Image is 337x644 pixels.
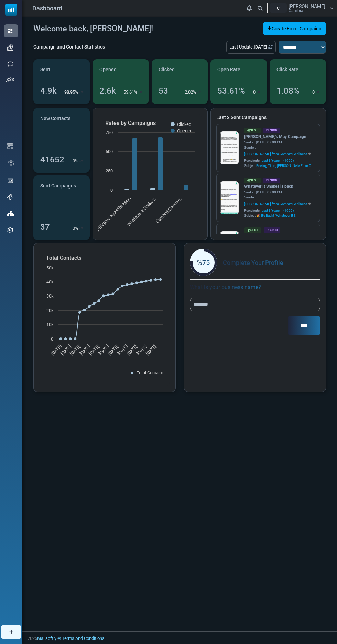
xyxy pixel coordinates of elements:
text: [DATE] [145,344,157,356]
em: your [65,233,74,238]
img: workflow.svg [7,159,15,167]
li: Low resilience to stress [17,137,127,144]
img: support-icon.svg [7,194,13,200]
strong: Strengthen Your Immune System [11,210,86,215]
span: Opened [99,66,117,73]
img: settings-icon.svg [7,227,13,233]
div: 37 [40,221,50,233]
span: Open Rate [217,66,240,73]
a: Last 3 Years... (1659) [262,158,294,163]
div: Sent [244,128,261,133]
li: Eat potassium-rich foods like avocado, leafy greens, and sweet potatoes [17,180,127,194]
div: 53 [159,85,168,97]
a: Create Email Campaign [263,22,326,35]
text: [DATE] [78,344,91,356]
li: Replenish magnesium with dark chocolate (yes, really! Just a square or two 😊) or a targeted suppl... [17,194,127,214]
text: [DATE] [126,344,138,356]
p: We’ve got exciting news—our long-awaited popular protein powder, , is finally in of your favorite... [3,51,127,78]
a: CambiatiCleanse Email 4 _ 4... [244,233,316,239]
img: sms-icon.png [7,61,13,67]
strong: Support Hormone Balance [11,182,72,188]
div: 1.08% [276,85,300,97]
p: ✅ – Say goodbye to fatigue and hello to feeling energized, focused, and refreshed. [3,108,127,121]
text: [DATE] [98,344,110,356]
footer: 2025 [22,631,337,644]
span: Learn more about Cambiati Wellness [3,227,127,251]
strong: P.S. [3,173,12,178]
p: Ready to reset your body and feel incredible? It’s time to take control of your wellness with a g... [3,283,127,317]
text: 750 [106,130,113,135]
img: contacts-icon.svg [6,77,14,82]
span: [PERSON_NAME] from Cambiati Wellness [244,201,307,206]
div: Sent at: [DATE] 07:00 PM [244,190,316,195]
div: 53.61% [217,85,245,97]
li: [MEDICAL_DATA] or feeling “wired but tired” [17,130,127,137]
span: Sent [40,66,50,73]
div: Sender: Recipients: [244,145,316,163]
text: Opened [177,128,192,133]
div: Complete Your Profile [190,249,320,276]
span: 🎉 It’s Back! “Whatever It S... [256,214,299,217]
p: Vitamins tend to steal the spotlight and get all the attention in the micronutrient and supplemen... [3,37,127,85]
text: [PERSON_NAME]'s May… [95,195,132,233]
a: C [PERSON_NAME] Cambiati [270,3,334,13]
h4: Welcome back, [PERSON_NAME]! [33,24,153,33]
div: Subject: [244,163,316,168]
a: Refresh Stats [268,44,273,50]
p: It’s never the wrong time to start feeling better . If you can imagine increased energy, clearer ... [3,249,127,283]
span: New Contacts [40,115,70,122]
p: ✅ – Clearer skin, brighter eyes, and a radiant glow? Yes, please! ✨ [3,229,127,243]
text: 500 [106,149,113,154]
p: 0 [73,225,75,232]
text: 20k [46,308,54,313]
strong: Enhance Weight Loss & Metabolism [11,162,93,168]
li: Salt or chocolate cravings [17,117,127,124]
p: 2.02% [185,89,196,96]
p: Your body will thank you! [3,337,127,344]
strong: Glow from the Inside Out [11,230,68,235]
img: Cambiati Wellness [105,3,127,24]
a: [DOMAIN_NAME] [71,92,110,97]
p: ✅ – Reset your [MEDICAL_DATA] and stop the cycle of cravings that leave you feeling out of control. [3,121,127,142]
p: 98.95% [64,89,78,96]
strong: NOW [101,250,113,255]
span: Learn more about Cambiati Wellness [21,400,109,417]
text: 250 [106,168,113,173]
p: 0 [73,158,75,164]
strong: back in stock [3,58,117,71]
span: Dashboard [32,3,62,13]
a: [PERSON_NAME]'s May Campaign [244,133,316,140]
div: Sender: Recipients: [244,195,316,213]
svg: Total Contacts [39,249,170,386]
a: Last 3 Years... (1659) [262,208,294,213]
text: [DATE] [107,344,119,356]
text: 40k [46,279,54,285]
strong: The Cambiati Team [3,266,47,272]
li: [MEDICAL_DATA] or twitching [17,124,127,130]
div: 2.6k [99,85,116,97]
strong: Chocomazing [42,72,74,77]
div: C [270,3,287,13]
em: both [20,65,29,71]
p: 0 [312,89,315,96]
div: Sent [244,227,261,233]
div: Campaign and Contact Statistics [33,43,105,51]
strong: gyms, pharmacies, nutrition stores, chiropractors, doctors’ offices [3,139,113,151]
div: Design [264,227,280,233]
li: Add a pinch of high-quality mineral salt (like Celtic or [PERSON_NAME]) to your water [17,167,127,180]
text: 0 [51,336,53,342]
li: Try a clean electrolyte mix or electrolyte drops—without the sugar bomb [17,214,127,227]
p: ✅ – Support your gut and reduce uncomfortable [MEDICAL_DATA], gas, and sluggish digestion. [3,142,127,162]
p: [PERSON_NAME] about the electrolyte mixes we love? Come by the office—we’ve got some great option... [3,279,127,300]
strong: virtual receptionist (yes, a robot!) [21,180,97,185]
text: Clicked [177,122,191,127]
span: [PERSON_NAME] from Cambiati Wellness [244,151,307,157]
img: mailsoftly_icon_blue_white.svg [5,4,17,16]
span: [PERSON_NAME] [289,4,325,9]
strong: Kick Sugar & Cravings [11,122,63,127]
p: With wellness, [PERSON_NAME] & The Cambiati Team [3,200,127,213]
p: ✅ – Toxins can disrupt your hormones, leading to mood swings, stubborn weight, and fatigue. [MEDI... [3,182,127,209]
text: 0 [110,187,113,193]
text: Total Contacts [137,370,165,375]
